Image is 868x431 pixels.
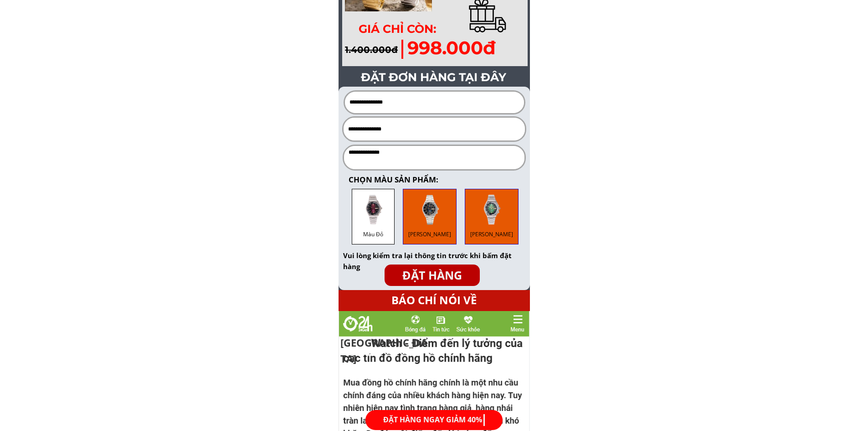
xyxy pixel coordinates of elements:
div: [PERSON_NAME] [408,225,451,239]
h3: Giá chỉ còn: [340,22,455,36]
p: ĐẶT HÀNG [385,265,480,286]
h3: 998.000đ [407,37,531,59]
h3: 1.400.000đ [342,44,401,55]
h3: BÁO CHÍ NÓI VỀ [GEOGRAPHIC_DATA] WATCH [339,291,530,327]
h3: Vui lòng kiểm tra lại thông tin trước khi bấm đặt hàng [343,250,529,272]
h3: ĐẶT ĐƠN HÀNG TẠI ĐÂY [348,70,519,84]
h3: [GEOGRAPHIC_DATA] [340,335,431,367]
div: Màu Đỏ [357,225,389,239]
h3: CHỌN MÀU SẢN PHẨM: [349,173,440,186]
div: [PERSON_NAME] [470,225,513,239]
